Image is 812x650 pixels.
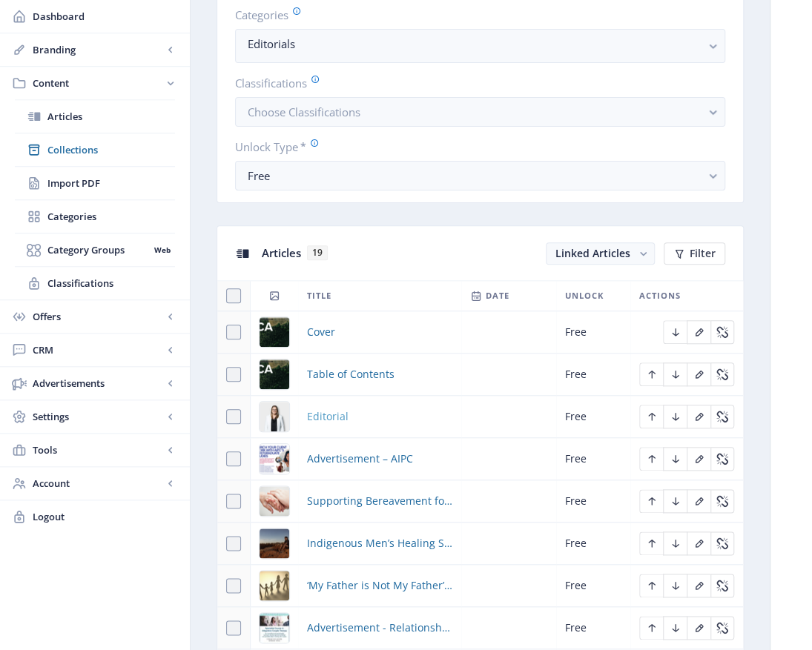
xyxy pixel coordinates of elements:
[556,396,630,438] td: Free
[687,366,710,380] a: Edit page
[235,29,725,63] button: Editorials
[307,365,395,383] a: Table of Contents
[248,105,360,119] span: Choose Classifications
[307,450,413,468] a: Advertisement – AIPC
[307,577,452,594] a: ‘My Father is Not My Father’: Counselling Adults Discovering Misattributed Paternity
[556,480,630,523] td: Free
[248,35,701,53] nb-select-label: Editorials
[33,509,178,524] span: Logout
[555,246,630,260] span: Linked Articles
[663,366,687,380] a: Edit page
[710,366,734,380] a: Edit page
[710,451,734,465] a: Edit page
[486,287,509,305] span: Date
[260,317,289,347] img: 20ee9108-f847-4bf2-ba85-063b0af2a570.png
[248,167,701,185] div: Free
[710,493,734,507] a: Edit page
[260,359,289,389] img: 6918d072-7f32-4913-82a3-529dcff5d64d.png
[149,242,175,257] nb-badge: Web
[47,142,175,157] span: Collections
[47,109,175,124] span: Articles
[663,324,687,338] a: Edit page
[33,309,163,324] span: Offers
[307,492,452,510] a: Supporting Bereavement for Families Navigating Voluntary Assisted Dying (VAD)
[15,167,175,199] a: Import PDF
[33,9,178,24] span: Dashboard
[260,402,289,431] img: 0d26c4bc-80e7-4da4-b8bb-5c0a56fdffaf.png
[639,408,663,422] a: Edit page
[33,442,163,457] span: Tools
[687,493,710,507] a: Edit page
[546,242,655,265] button: Linked Articles
[33,76,163,90] span: Content
[260,528,289,558] img: 6dde319b-8f8b-49d8-9f21-8e6d4efffd5c.png
[15,200,175,233] a: Categories
[262,245,301,260] span: Articles
[33,342,163,357] span: CRM
[556,311,630,354] td: Free
[687,535,710,549] a: Edit page
[556,523,630,565] td: Free
[307,408,349,425] a: Editorial
[556,565,630,607] td: Free
[687,451,710,465] a: Edit page
[687,324,710,338] a: Edit page
[260,571,289,600] img: 720a254a-ddbf-4c43-9fba-4a5e32134782.png
[235,97,725,127] button: Choose Classifications
[663,408,687,422] a: Edit page
[15,133,175,166] a: Collections
[639,287,681,305] span: Actions
[710,324,734,338] a: Edit page
[260,486,289,516] img: 827c2d40-fbe7-4fcd-b8fa-a48299edeae1.png
[639,535,663,549] a: Edit page
[710,535,734,549] a: Edit page
[235,161,725,190] button: Free
[307,287,331,305] span: Title
[663,493,687,507] a: Edit page
[33,409,163,424] span: Settings
[47,276,175,291] span: Classifications
[687,577,710,591] a: Edit page
[663,535,687,549] a: Edit page
[565,287,604,305] span: Unlock
[664,242,725,265] button: Filter
[710,408,734,422] a: Edit page
[235,139,713,155] label: Unlock Type
[639,451,663,465] a: Edit page
[556,354,630,396] td: Free
[687,408,710,422] a: Edit page
[307,534,452,552] a: Indigenous Men’s Healing Shed
[307,245,328,260] span: 19
[235,7,713,23] label: Categories
[639,366,663,380] a: Edit page
[556,438,630,480] td: Free
[235,75,713,91] label: Classifications
[690,248,716,259] span: Filter
[710,577,734,591] a: Edit page
[663,577,687,591] a: Edit page
[33,476,163,491] span: Account
[663,451,687,465] a: Edit page
[15,100,175,133] a: Articles
[33,376,163,391] span: Advertisements
[260,444,289,474] img: ced0b3b5-08bb-4c82-a69c-c8497251d380.png
[47,176,175,190] span: Import PDF
[47,242,149,257] span: Category Groups
[47,209,175,224] span: Categories
[15,233,175,266] a: Category GroupsWeb
[639,577,663,591] a: Edit page
[307,323,335,341] a: Cover
[639,493,663,507] a: Edit page
[15,267,175,299] a: Classifications
[33,42,163,57] span: Branding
